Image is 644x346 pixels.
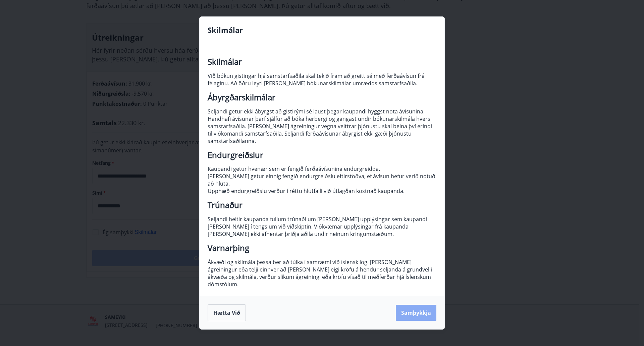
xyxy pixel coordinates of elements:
p: Kaupandi getur hvenær sem er fengið ferðaávísunina endurgreidda. [208,165,436,172]
h2: Ábyrgðarskilmálar [208,94,436,101]
h2: Skilmálar [208,58,436,65]
p: Við bókun gistingar hjá samstarfsaðila skal tekið fram að greitt sé með ferðaávísun frá félaginu.... [208,72,436,87]
h2: Varnarþing [208,244,436,252]
p: [PERSON_NAME] getur einnig fengið endurgreiðslu eftirstöðva, ef ávísun hefur verið notuð að hluta. [208,172,436,187]
p: Upphæð endurgreiðslu verður í réttu hlutfalli við útlagðan kostnað kaupanda. [208,187,436,195]
button: Samþykkja [396,305,436,321]
p: Seljandi heitir kaupanda fullum trúnaði um [PERSON_NAME] upplýsingar sem kaupandi [PERSON_NAME] í... [208,215,436,238]
h2: Endurgreiðslur [208,151,436,159]
h2: Trúnaður [208,201,436,209]
h4: Skilmálar [208,25,436,35]
p: Seljandi getur ekki ábyrgst að gistirými sé laust þegar kaupandi hyggst nota ávísunina. Handhafi ... [208,108,436,145]
button: Hætta við [208,304,246,321]
p: Ákvæði og skilmála þessa ber að túlka í samræmi við íslensk lög. [PERSON_NAME] ágreiningur eða te... [208,258,436,288]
